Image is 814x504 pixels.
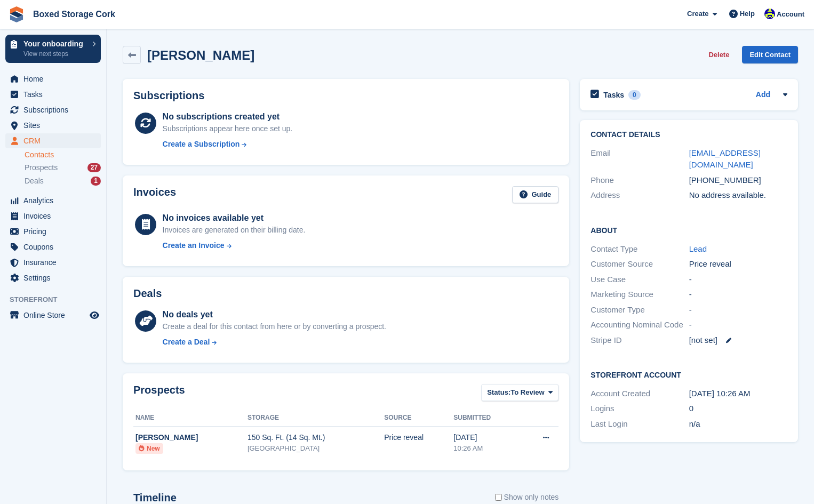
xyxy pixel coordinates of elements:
[689,418,787,430] div: n/a
[5,71,101,86] a: menu
[91,177,101,186] div: 1
[25,162,101,173] a: Prospects 27
[135,443,163,454] li: New
[603,90,624,100] h2: Tasks
[23,255,87,270] span: Insurance
[628,90,641,100] div: 0
[5,209,101,223] a: menu
[25,175,101,187] a: Deals 1
[487,387,510,398] span: Status:
[5,224,101,239] a: menu
[163,123,293,134] div: Subscriptions appear here once set up.
[248,410,384,427] th: Storage
[756,89,770,101] a: Add
[689,274,787,286] div: -
[742,46,798,63] a: Edit Contact
[764,9,775,19] img: Vincent
[5,255,101,270] a: menu
[133,410,248,427] th: Name
[25,163,58,173] span: Prospects
[163,240,306,251] a: Create an Invoice
[23,270,87,285] span: Settings
[689,244,707,253] a: Lead
[23,102,87,117] span: Subscriptions
[590,334,689,347] div: Stripe ID
[23,193,87,208] span: Analytics
[163,139,240,150] div: Create a Subscription
[23,239,87,254] span: Coupons
[453,432,519,443] div: [DATE]
[689,189,787,202] div: No address available.
[590,225,787,235] h2: About
[689,289,787,301] div: -
[510,387,544,398] span: To Review
[133,492,177,504] h2: Timeline
[5,308,101,323] a: menu
[689,174,787,187] div: [PHONE_NUMBER]
[590,418,689,430] div: Last Login
[740,9,755,19] span: Help
[590,243,689,255] div: Contact Type
[163,225,306,236] div: Invoices are generated on their billing date.
[704,46,733,63] button: Delete
[133,186,176,204] h2: Invoices
[133,90,558,102] h2: Subscriptions
[133,384,185,404] h2: Prospects
[590,174,689,187] div: Phone
[495,492,559,503] label: Show only notes
[384,410,453,427] th: Source
[687,9,708,19] span: Create
[590,274,689,286] div: Use Case
[5,35,101,63] a: Your onboarding View next steps
[25,150,101,160] a: Contacts
[590,319,689,331] div: Accounting Nominal Code
[495,492,502,503] input: Show only notes
[590,369,787,380] h2: Storefront Account
[88,309,101,322] a: Preview store
[248,432,384,443] div: 150 Sq. Ft. (14 Sq. Mt.)
[147,48,254,62] h2: [PERSON_NAME]
[689,304,787,316] div: -
[512,186,559,204] a: Guide
[163,337,386,348] a: Create a Deal
[23,87,87,102] span: Tasks
[10,294,106,305] span: Storefront
[384,432,453,443] div: Price reveal
[23,40,87,47] p: Your onboarding
[23,118,87,133] span: Sites
[590,189,689,202] div: Address
[5,87,101,102] a: menu
[590,147,689,171] div: Email
[689,319,787,331] div: -
[23,71,87,86] span: Home
[590,304,689,316] div: Customer Type
[453,410,519,427] th: Submitted
[5,239,101,254] a: menu
[453,443,519,454] div: 10:26 AM
[23,49,87,59] p: View next steps
[5,193,101,208] a: menu
[689,403,787,415] div: 0
[590,403,689,415] div: Logins
[689,148,761,170] a: [EMAIL_ADDRESS][DOMAIN_NAME]
[689,334,787,347] div: [not set]
[9,6,25,22] img: stora-icon-8386f47178a22dfd0bd8f6a31ec36ba5ce8667c1dd55bd0f319d3a0aa187defe.svg
[481,384,558,402] button: Status: To Review
[777,9,804,20] span: Account
[163,308,386,321] div: No deals yet
[23,133,87,148] span: CRM
[133,287,162,300] h2: Deals
[163,110,293,123] div: No subscriptions created yet
[590,131,787,139] h2: Contact Details
[5,118,101,133] a: menu
[689,388,787,400] div: [DATE] 10:26 AM
[23,308,87,323] span: Online Store
[163,139,293,150] a: Create a Subscription
[87,163,101,172] div: 27
[163,212,306,225] div: No invoices available yet
[135,432,248,443] div: [PERSON_NAME]
[29,5,119,23] a: Boxed Storage Cork
[248,443,384,454] div: [GEOGRAPHIC_DATA]
[23,224,87,239] span: Pricing
[25,176,44,186] span: Deals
